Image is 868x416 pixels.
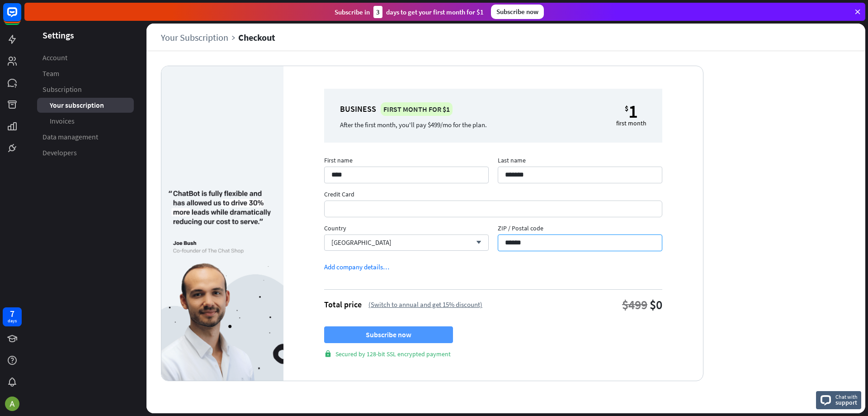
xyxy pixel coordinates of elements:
a: 7 days [3,307,22,326]
div: First month for $1 [381,102,453,116]
span: Developers [42,148,77,158]
a: Data management [37,129,134,144]
span: Chat with [835,392,858,401]
span: Account [42,53,67,62]
div: Subscribe now [491,5,544,19]
span: Data management [42,132,98,142]
span: First name [324,156,489,167]
header: Settings [24,29,146,41]
a: Invoices [37,114,134,129]
span: Subscription [42,85,82,94]
div: $0 [650,296,662,313]
span: Your subscription [50,100,104,110]
a: Team [37,66,134,81]
div: Subscribe in days to get your first month for $1 [335,6,484,18]
div: Add company details… [324,263,389,271]
input: ZIP / Postal code [498,234,662,251]
i: lock [324,350,332,358]
img: 17017e6dca2a961f0bc0.png [161,190,283,381]
input: First name [324,167,489,183]
input: Last name [498,167,662,183]
small: $ [625,104,628,119]
span: support [835,398,858,406]
div: 3 [373,6,382,18]
div: days [8,318,17,324]
div: After the first month, you'll pay $499/mo for the plan. [340,120,487,129]
a: Developers [37,145,134,160]
span: Credit Card [324,190,662,201]
div: Total price [324,299,362,310]
a: Your Subscription [161,32,238,43]
span: Invoices [50,116,75,126]
i: arrow_down [472,240,481,245]
div: Secured by 128-bit SSL encrypted payment [324,350,662,358]
div: (Switch to annual and get 15% discount) [368,300,482,309]
div: Business [340,102,487,116]
span: Team [42,69,59,78]
span: [GEOGRAPHIC_DATA] [331,238,392,247]
div: first month [616,119,646,127]
span: ZIP / Postal code [498,224,662,234]
button: Open LiveChat chat widget [7,4,34,31]
div: Checkout [238,32,275,43]
a: Subscription [37,82,134,97]
div: 1 [628,104,638,119]
span: Last name [498,156,662,167]
a: Account [37,50,134,65]
span: Country [324,224,489,234]
div: $499 [622,296,647,313]
div: 7 [10,310,14,318]
iframe: Billing information [331,201,656,217]
button: Subscribe now [324,326,453,343]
